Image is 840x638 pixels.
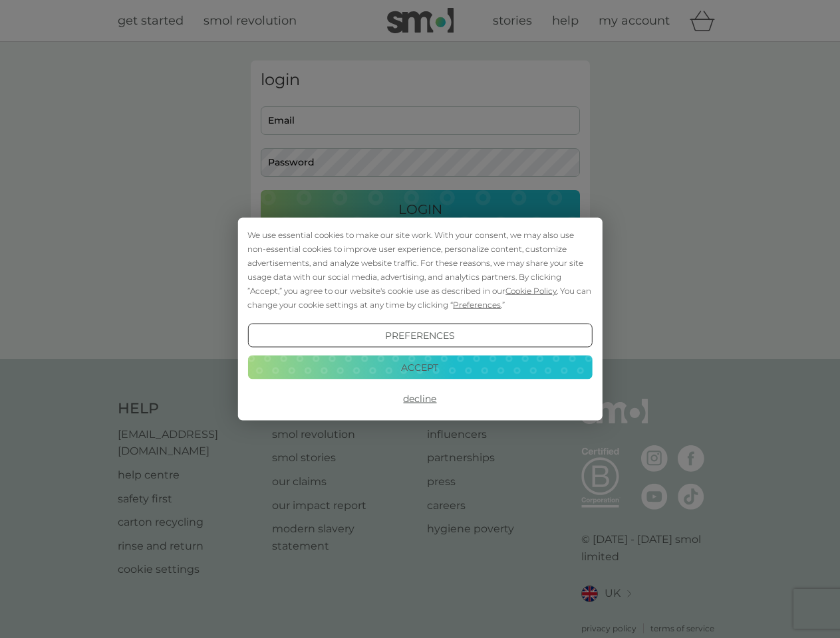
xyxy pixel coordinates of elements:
[247,387,592,411] button: Decline
[247,355,592,379] button: Accept
[453,300,501,310] span: Preferences
[237,218,602,421] div: Cookie Consent Prompt
[247,228,592,312] div: We use essential cookies to make our site work. With your consent, we may also use non-essential ...
[505,286,557,296] span: Cookie Policy
[247,324,592,348] button: Preferences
